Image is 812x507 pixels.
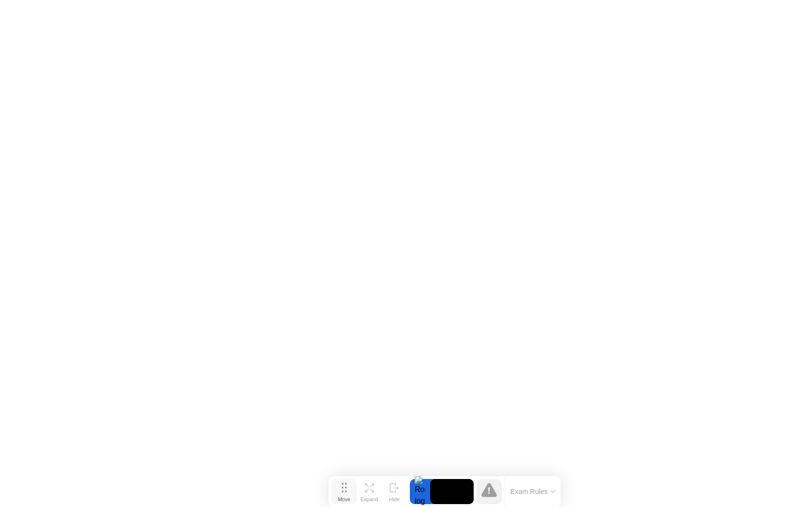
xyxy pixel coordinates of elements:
[507,487,559,496] button: Exam Rules
[338,496,350,502] div: Move
[357,479,382,504] button: Expand
[332,479,357,504] button: Move
[361,496,378,502] div: Expand
[382,479,407,504] button: Hide
[389,496,400,502] div: Hide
